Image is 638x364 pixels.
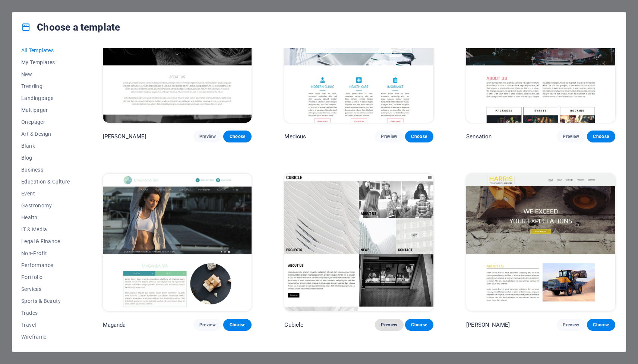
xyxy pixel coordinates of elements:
button: Choose [587,319,615,331]
span: Landingpage [21,95,70,101]
span: Blank [21,143,70,149]
span: Preview [381,134,397,139]
button: All Templates [21,44,70,56]
span: Trending [21,83,70,89]
p: [PERSON_NAME] [103,133,146,140]
span: Onepager [21,119,70,125]
span: New [21,71,70,77]
span: Wireframe [21,334,70,340]
button: Blank [21,140,70,152]
button: Multipager [21,104,70,116]
button: Choose [405,319,433,331]
p: Cubicle [284,321,303,329]
span: Education & Culture [21,179,70,185]
button: Choose [223,319,252,331]
button: Choose [223,131,252,142]
button: Preview [193,319,222,331]
button: Onepager [21,116,70,128]
span: Preview [563,322,579,328]
span: Performance [21,262,70,268]
button: Business [21,164,70,176]
button: Event [21,188,70,200]
span: Event [21,191,70,197]
button: Legal & Finance [21,235,70,247]
button: Preview [557,319,585,331]
button: Art & Design [21,128,70,140]
button: Sports & Beauty [21,295,70,307]
span: Choose [229,322,246,328]
button: Gastronomy [21,200,70,211]
button: Preview [557,131,585,142]
span: Business [21,167,70,173]
span: Choose [229,134,246,139]
span: Choose [411,134,427,139]
button: Preview [375,131,403,142]
button: Choose [405,131,433,142]
h4: Choose a template [21,21,120,33]
img: Cubicle [284,174,433,311]
span: Blog [21,155,70,161]
span: Services [21,286,70,292]
button: Wireframe [21,331,70,343]
span: All Templates [21,47,70,53]
span: Non-Profit [21,250,70,256]
button: New [21,68,70,80]
p: Medicus [284,133,306,140]
span: Choose [411,322,427,328]
button: Non-Profit [21,247,70,259]
span: Preview [199,322,216,328]
span: Legal & Finance [21,238,70,244]
span: Choose [593,322,609,328]
span: Portfolio [21,274,70,280]
button: Services [21,283,70,295]
button: Preview [193,131,222,142]
button: Blog [21,152,70,164]
button: Choose [587,131,615,142]
button: Preview [375,319,403,331]
span: IT & Media [21,226,70,232]
span: Art & Design [21,131,70,137]
span: Sports & Beauty [21,298,70,304]
span: Choose [593,134,609,139]
p: Maganda [103,321,126,329]
img: Maganda [103,174,252,311]
button: Trending [21,80,70,92]
span: Gastronomy [21,203,70,208]
span: Preview [199,134,216,139]
img: Harris [466,174,615,311]
span: Trades [21,310,70,316]
span: My Templates [21,59,70,65]
button: Health [21,211,70,223]
button: Trades [21,307,70,319]
button: Performance [21,259,70,271]
p: Sensation [466,133,492,140]
button: My Templates [21,56,70,68]
p: [PERSON_NAME] [466,321,510,329]
button: IT & Media [21,223,70,235]
button: Landingpage [21,92,70,104]
button: Portfolio [21,271,70,283]
span: Multipager [21,107,70,113]
span: Preview [381,322,397,328]
span: Health [21,214,70,220]
span: Travel [21,322,70,328]
button: Education & Culture [21,176,70,188]
span: Preview [563,134,579,139]
button: Travel [21,319,70,331]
